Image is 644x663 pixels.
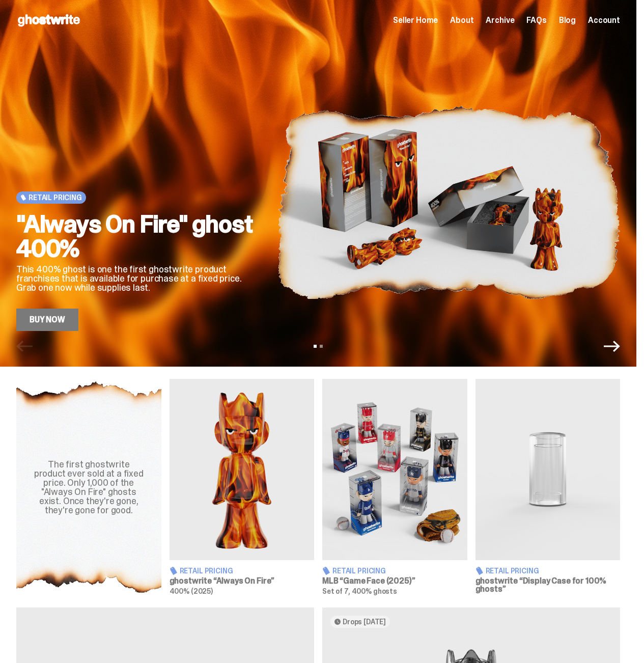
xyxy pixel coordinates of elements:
[393,16,438,24] a: Seller Home
[29,460,149,515] div: The first ghostwrite product ever sold at a fixed price. Only 1,000 of the "Always On Fire" ghost...
[16,212,261,261] h2: "Always On Fire" ghost 400%
[475,577,621,593] h3: ghostwrite “Display Case for 100% ghosts”
[170,379,315,560] img: Always On Fire
[486,567,539,574] span: Retail Pricing
[588,16,620,24] a: Account
[604,338,620,354] button: Next
[277,74,620,331] img: "Always On Fire" ghost 400%
[322,587,397,596] span: Set of 7, 400% ghosts
[16,265,261,292] p: This 400% ghost is one the first ghostwrite product franchises that is available for purchase at ...
[322,379,467,595] a: Game Face (2025) Retail Pricing
[320,345,323,348] button: View slide 2
[559,16,576,24] a: Blog
[170,587,213,596] span: 400% (2025)
[486,16,514,24] a: Archive
[343,618,386,626] span: Drops [DATE]
[314,345,317,348] button: View slide 1
[322,379,467,560] img: Game Face (2025)
[29,194,82,202] span: Retail Pricing
[450,16,473,24] a: About
[170,379,315,595] a: Always On Fire Retail Pricing
[16,309,78,331] a: Buy Now
[475,379,621,560] img: Display Case for 100% ghosts
[180,567,233,574] span: Retail Pricing
[526,16,546,24] a: FAQs
[322,577,467,585] h3: MLB “Game Face (2025)”
[475,379,621,595] a: Display Case for 100% ghosts Retail Pricing
[332,567,386,574] span: Retail Pricing
[170,577,315,585] h3: ghostwrite “Always On Fire”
